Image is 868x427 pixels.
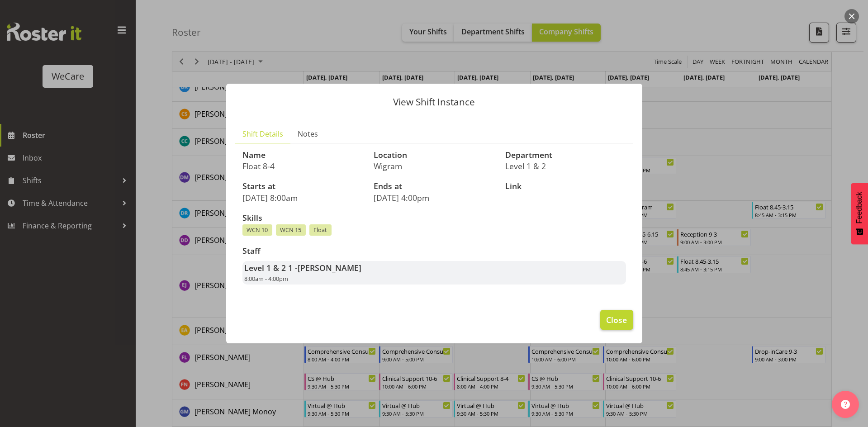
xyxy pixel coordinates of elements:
[851,183,868,244] button: Feedback - Show survey
[600,310,633,330] button: Close
[374,193,494,203] p: [DATE] 4:00pm
[374,182,494,191] h3: Ends at
[313,226,327,234] span: Float
[855,192,863,223] span: Feedback
[505,161,626,171] p: Level 1 & 2
[244,262,361,273] strong: Level 1 & 2 1 -
[505,151,626,160] h3: Department
[280,226,301,234] span: WCN 15
[606,314,627,326] span: Close
[242,213,626,223] h3: Skills
[242,193,363,203] p: [DATE] 8:00am
[242,182,363,191] h3: Starts at
[505,182,626,191] h3: Link
[244,275,288,283] span: 8:00am - 4:00pm
[247,226,268,234] span: WCN 10
[298,128,318,139] span: Notes
[242,128,283,139] span: Shift Details
[298,262,361,273] span: [PERSON_NAME]
[242,151,363,160] h3: Name
[374,151,494,160] h3: Location
[841,400,850,409] img: help-xxl-2.png
[242,247,626,256] h3: Staff
[235,97,633,107] p: View Shift Instance
[374,161,494,171] p: Wigram
[242,161,363,171] p: Float 8-4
